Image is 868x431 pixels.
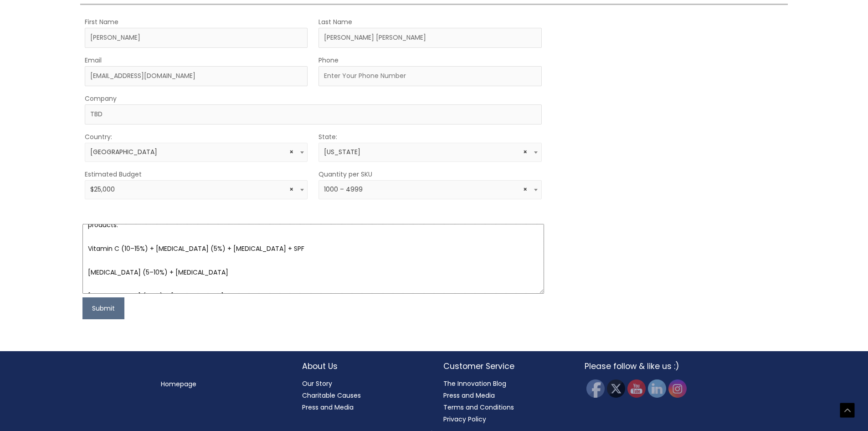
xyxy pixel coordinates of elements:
[302,378,425,413] nav: About Us
[289,148,293,156] span: Remove all items
[318,16,352,28] label: Last Name
[318,131,337,143] label: State:
[318,143,541,162] span: Florida
[443,391,495,400] a: Press and Media
[85,180,308,199] span: $25,000
[161,379,196,389] a: Homepage
[324,148,536,156] span: Florida
[302,379,332,388] a: Our Story
[318,54,339,66] label: Phone
[85,143,308,162] span: United States
[85,66,308,86] input: Enter Your Email
[82,297,124,319] button: Submit
[302,391,361,400] a: Charitable Causes
[443,360,566,372] h2: Customer Service
[443,415,486,424] a: Privacy Policy
[161,378,284,390] nav: Menu
[443,379,506,388] a: The Innovation Blog
[443,378,566,425] nav: Customer Service
[523,185,527,194] span: Remove all items
[523,148,527,156] span: Remove all items
[443,403,514,412] a: Terms and Conditions
[85,16,118,28] label: First Name
[607,379,625,398] img: Twitter
[585,360,708,372] h2: Please follow & like us :)
[318,180,541,199] span: 1000 – 4999
[586,379,605,398] img: Facebook
[302,360,425,372] h2: About Us
[85,104,541,125] input: Company Name
[318,168,372,180] label: Quantity per SKU
[85,168,142,180] label: Estimated Budget
[289,185,293,194] span: Remove all items
[90,148,303,156] span: United States
[90,185,303,194] span: $25,000
[318,28,541,48] input: Last Name
[85,131,112,143] label: Country:
[318,66,541,86] input: Enter Your Phone Number
[302,403,354,412] a: Press and Media
[324,185,536,194] span: 1000 – 4999
[85,54,102,66] label: Email
[85,28,308,48] input: First Name
[85,93,117,104] label: Company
